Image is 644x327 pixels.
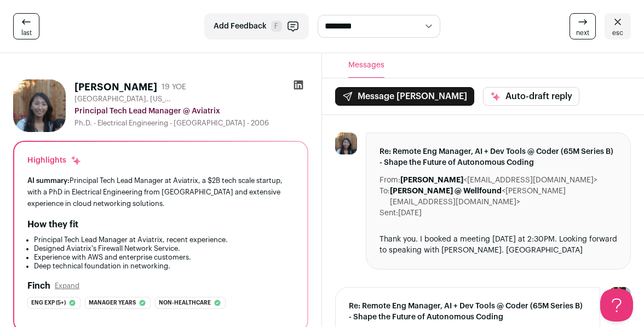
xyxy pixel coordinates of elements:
[27,175,294,209] div: Principal Tech Lead Manager at Aviatrix, a $2B tech scale startup, with a PhD in Electrical Engin...
[34,244,294,253] li: Designed Aviatrix's Firewall Network Service.
[159,297,211,308] span: Non-healthcare
[13,13,39,39] a: last
[380,175,400,186] dt: From:
[398,208,422,219] dd: [DATE]
[27,155,82,166] div: Highlights
[34,262,294,271] li: Deep technical foundation in networking.
[390,187,502,195] b: [PERSON_NAME] @ Wellfound
[271,21,282,32] span: F
[74,119,308,128] div: Ph.D. - Electrical Engineering - [GEOGRAPHIC_DATA] - 2006
[483,87,579,106] button: Auto-draft reply
[74,79,157,95] h1: [PERSON_NAME]
[335,133,357,154] img: 4fd534f69239760372c6ddc959680aed75141e2f3277c21ba8d06d3a67753c88
[13,79,66,132] img: 4fd534f69239760372c6ddc959680aed75141e2f3277c21ba8d06d3a67753c88
[400,176,463,184] b: [PERSON_NAME]
[600,289,633,322] iframe: Help Scout Beacon - Open
[400,175,597,186] dd: <[EMAIL_ADDRESS][DOMAIN_NAME]>
[612,28,623,37] span: esc
[55,282,79,290] button: Expand
[605,13,631,39] a: esc
[380,208,398,219] dt: Sent:
[204,13,309,39] button: Add Feedback F
[349,301,586,323] span: Re: Remote Eng Manager, AI + Dev Tools @ Coder (65M Series B) - Shape the Future of Autonomous Co...
[21,28,32,37] span: last
[27,177,70,184] span: AI summary:
[570,13,596,39] a: next
[31,297,66,308] span: Eng exp (5+)
[74,95,173,104] span: [GEOGRAPHIC_DATA], [US_STATE], [GEOGRAPHIC_DATA]
[380,186,390,208] dt: To:
[74,106,308,117] div: Principal Tech Lead Manager @ Aviatrix
[380,234,617,256] div: Thank you. I booked a meeting [DATE] at 2:30PM. Looking forward to speaking with [PERSON_NAME]. [...
[348,53,384,78] button: Messages
[214,21,267,32] span: Add Feedback
[162,82,186,93] div: 19 YOE
[390,186,617,208] dd: <[PERSON_NAME][EMAIL_ADDRESS][DOMAIN_NAME]>
[609,287,631,309] img: 6494470-medium_jpg
[34,236,294,244] li: Principal Tech Lead Manager at Aviatrix, recent experience.
[27,279,50,292] h2: Finch
[27,218,78,231] h2: How they fit
[576,28,589,37] span: next
[34,253,294,262] li: Experience with AWS and enterprise customers.
[335,87,474,106] button: Message [PERSON_NAME]
[380,146,617,168] span: Re: Remote Eng Manager, AI + Dev Tools @ Coder (65M Series B) - Shape the Future of Autonomous Co...
[89,297,136,308] span: Manager years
